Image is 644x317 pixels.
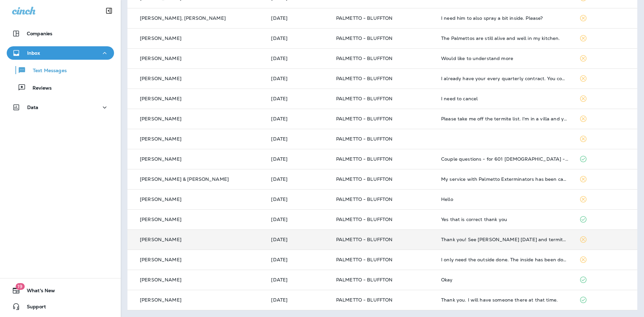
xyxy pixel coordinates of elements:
button: Collapse Sidebar [100,4,118,17]
p: [PERSON_NAME] & [PERSON_NAME] [140,176,229,182]
span: PALMETTO - BLUFFTON [336,196,393,202]
button: Data [7,101,114,114]
span: 19 [15,283,24,290]
p: Jul 31, 2025 11:30 AM [271,297,325,303]
p: Aug 8, 2025 11:54 AM [271,36,325,41]
span: PALMETTO - BLUFFTON [336,156,393,162]
div: I need him to also spray a bit inside. Please? [441,15,569,21]
button: Companies [7,27,114,40]
span: PALMETTO - BLUFFTON [336,236,393,243]
p: Aug 7, 2025 10:37 AM [271,136,325,142]
div: Hello [441,197,569,202]
p: Aug 4, 2025 03:55 PM [271,217,325,222]
div: I only need the outside done. The inside has been done. When your guy came to do the outside I th... [441,257,569,262]
span: PALMETTO - BLUFFTON [336,35,393,41]
button: Text Messages [7,63,114,77]
span: PALMETTO - BLUFFTON [336,96,393,102]
p: [PERSON_NAME] [140,36,181,41]
div: Would like to understand more [441,56,569,61]
p: Companies [27,31,52,36]
p: [PERSON_NAME] [140,156,181,162]
p: Aug 8, 2025 10:31 AM [271,96,325,101]
p: Aug 1, 2025 09:24 AM [271,277,325,282]
button: 19What's New [7,284,114,297]
button: Support [7,300,114,313]
div: I need to cancel [441,96,569,101]
span: PALMETTO - BLUFFTON [336,216,393,222]
span: PALMETTO - BLUFFTON [336,15,393,21]
p: [PERSON_NAME] [140,136,181,142]
span: PALMETTO - BLUFFTON [336,257,393,263]
button: Reviews [7,81,114,95]
div: Couple questions - for 601 Huguenin - is it possible to have less than quarterly frequency? perha... [441,156,569,162]
span: PALMETTO - BLUFFTON [336,297,393,303]
span: PALMETTO - BLUFFTON [336,136,393,142]
p: Data [27,105,39,110]
p: Aug 8, 2025 11:06 AM [271,56,325,61]
p: Aug 10, 2025 11:30 AM [271,15,325,21]
p: [PERSON_NAME] [140,56,181,61]
p: Aug 8, 2025 10:29 AM [271,116,325,121]
p: Aug 1, 2025 09:39 AM [271,257,325,262]
p: Aug 8, 2025 10:40 AM [271,76,325,81]
p: Text Messages [26,68,67,74]
p: Aug 5, 2025 10:33 AM [271,197,325,202]
p: [PERSON_NAME] [140,257,181,262]
span: PALMETTO - BLUFFTON [336,116,393,122]
p: [PERSON_NAME] [140,297,181,303]
div: The Palmettos are still alive and well in my kitchen. [441,36,569,41]
p: Aug 1, 2025 10:13 AM [271,237,325,242]
div: Okay [441,277,569,282]
p: Reviews [26,85,52,92]
span: What's New [20,288,55,296]
div: Yes that is correct thank you [441,217,569,222]
span: PALMETTO - BLUFFTON [336,55,393,61]
span: PALMETTO - BLUFFTON [336,277,393,283]
span: PALMETTO - BLUFFTON [336,75,393,82]
p: [PERSON_NAME] [140,116,181,121]
p: Aug 5, 2025 11:01 AM [271,176,325,182]
p: Inbox [27,50,40,56]
span: Support [20,304,46,312]
p: Aug 6, 2025 07:11 AM [271,156,325,162]
p: [PERSON_NAME] [140,277,181,282]
p: [PERSON_NAME] [140,237,181,242]
p: [PERSON_NAME] [140,217,181,222]
p: [PERSON_NAME] [140,96,181,101]
button: Inbox [7,46,114,60]
div: I already have your every quarterly contract. You come out to my home! [441,76,569,81]
span: PALMETTO - BLUFFTON [336,176,393,182]
p: [PERSON_NAME] [140,197,181,202]
div: Thank you. I will have someone there at that time. [441,297,569,303]
div: Please take me off the termite list. I'm in a villa and you won't insure me unless the whole buil... [441,116,569,121]
p: [PERSON_NAME] [140,76,181,81]
p: [PERSON_NAME], [PERSON_NAME] [140,15,226,21]
div: My service with Palmetto Exterminators has been cancelled. Please stop texts! Thank you [441,176,569,182]
div: Thank you! See Brady on Monday and termite guy on Tuesday 😃 [441,237,569,242]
